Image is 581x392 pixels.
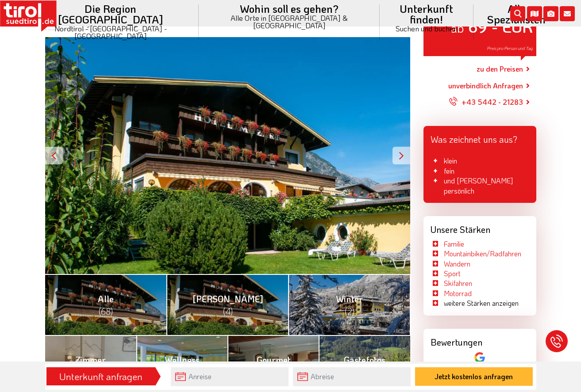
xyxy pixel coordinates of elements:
[99,305,113,317] span: (68)
[75,354,106,378] span: Zimmer
[223,305,233,317] span: (4)
[423,216,536,239] div: Unsere Stärken
[431,176,529,196] li: und [PERSON_NAME] persönlich
[345,305,354,317] span: (2)
[474,352,485,363] img: google
[209,14,369,29] small: Alle Orte in [GEOGRAPHIC_DATA] & [GEOGRAPHIC_DATA]
[49,369,153,384] div: Unterkunft anfragen
[33,25,188,40] small: Nordtirol - [GEOGRAPHIC_DATA] - [GEOGRAPHIC_DATA]
[444,278,472,288] a: Skifahren
[98,293,114,317] span: Alle
[560,6,575,21] i: Kontakt
[444,259,470,268] a: Wandern
[390,25,463,32] small: Suchen und buchen
[288,274,410,335] a: Winter (2)
[449,91,523,113] a: +43 5442 - 21283
[444,289,472,298] a: Motorrad
[45,274,167,335] a: Alle (68)
[543,6,558,21] i: Fotogalerie
[444,239,464,248] a: Familie
[415,367,533,386] button: Jetzt kostenlos anfragen
[257,354,291,378] span: Gourmet
[477,58,523,80] a: zu den Preisen
[192,293,263,317] span: [PERSON_NAME]
[448,80,523,91] a: unverbindlich Anfragen
[527,6,542,21] i: Karte öffnen
[444,249,521,258] a: Mountainbiken/Radfahren
[293,367,411,386] input: Abreise
[431,166,529,176] li: fein
[165,354,200,378] span: Wellness
[423,329,536,352] div: Bewertungen
[444,269,461,278] a: Sport
[336,293,363,317] span: Winter
[431,298,519,308] li: weitere Stärken anzeigen
[166,274,288,335] a: [PERSON_NAME] (4)
[431,156,529,166] li: klein
[344,354,385,378] span: Gästefotos
[171,367,289,386] input: Anreise
[423,126,536,149] div: Was zeichnet uns aus?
